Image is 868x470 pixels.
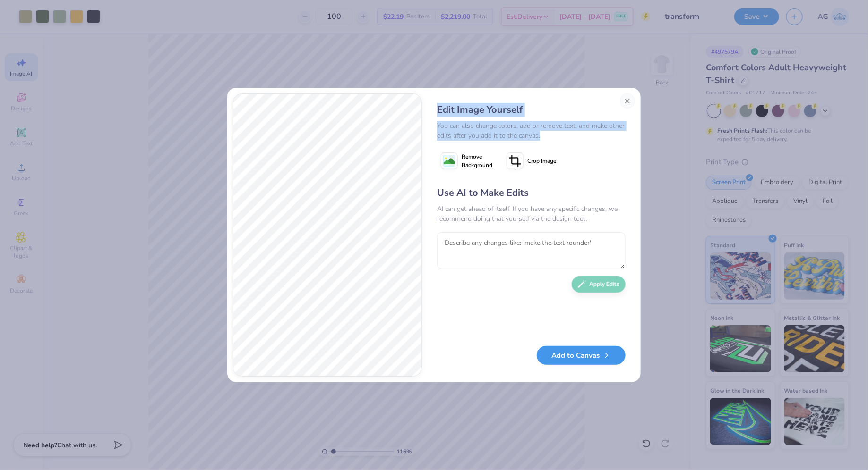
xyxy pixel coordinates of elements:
[527,157,556,165] span: Crop Image
[503,149,562,173] button: Crop Image
[437,186,626,200] div: Use AI to Make Edits
[537,346,626,365] button: Add to Canvas
[437,121,626,141] div: You can also change colors, add or remove text, and make other edits after you add it to the canvas.
[462,152,492,169] span: Remove Background
[620,93,635,109] button: Close
[437,204,626,224] div: AI can get ahead of itself. If you have any specific changes, we recommend doing that yourself vi...
[437,103,626,117] div: Edit Image Yourself
[437,149,496,173] button: Remove Background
